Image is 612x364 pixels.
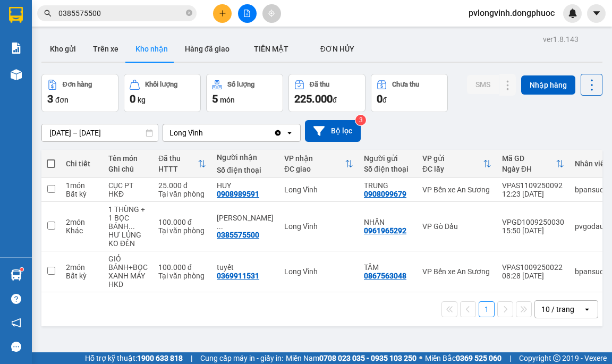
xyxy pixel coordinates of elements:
[422,267,491,276] div: VP Bến xe An Sương
[66,181,98,190] div: 1 món
[66,190,98,198] div: Bất kỳ
[153,150,211,178] th: Toggle SortBy
[186,10,192,16] span: close-circle
[502,154,556,163] div: Mã GD
[58,7,184,19] input: Tìm tên, số ĐT hoặc mã đơn
[238,4,257,23] button: file-add
[176,36,238,62] button: Hàng đã giao
[364,190,406,198] div: 0908099679
[497,150,569,178] th: Toggle SortBy
[108,205,148,231] div: 1 THÙNG + 1 BỌC BÁNH TRÁNG (QUA ĐÊM HƯ KO ĐỀN)
[9,7,23,23] img: logo-vxr
[41,74,118,112] button: Đơn hàng3đơn
[392,81,419,88] div: Chưa thu
[42,124,158,141] input: Select a date range.
[108,231,148,248] div: HƯ LỦNG KO ĐỀN
[422,154,483,163] div: VP gửi
[284,222,353,231] div: Long Vĩnh
[371,74,448,112] button: Chưa thu0đ
[11,342,21,352] span: message
[169,128,203,138] div: Long Vĩnh
[217,263,274,272] div: tuyết
[206,74,283,112] button: Số lượng5món
[284,267,353,276] div: Long Vĩnh
[217,231,259,239] div: 0385575500
[502,190,564,198] div: 12:23 [DATE]
[284,165,345,173] div: ĐC giao
[63,81,92,88] div: Đơn hàng
[422,165,483,173] div: ĐC lấy
[217,190,259,198] div: 0908989591
[279,150,359,178] th: Toggle SortBy
[41,36,84,62] button: Kho gửi
[108,280,148,289] div: HKD
[47,92,53,105] span: 3
[11,69,22,80] img: warehouse-icon
[158,181,206,190] div: 25.000 đ
[108,181,148,190] div: CỤC PT
[66,226,98,235] div: Khác
[294,92,333,105] span: 225.000
[541,304,574,315] div: 10 / trang
[124,74,201,112] button: Khối lượng0kg
[543,33,579,45] div: ver 1.8.143
[319,354,416,362] strong: 0708 023 035 - 0935 103 250
[502,263,564,272] div: VPAS1009250022
[285,129,294,137] svg: open
[220,96,235,104] span: món
[268,10,275,17] span: aim
[456,354,501,362] strong: 0369 525 060
[422,185,491,194] div: VP Bến xe An Sương
[85,352,183,364] span: Hỗ trợ kỹ thuật:
[553,354,560,362] span: copyright
[145,81,177,88] div: Khối lượng
[422,222,491,231] div: VP Gò Dầu
[587,4,606,23] button: caret-down
[212,92,218,105] span: 5
[129,222,135,231] span: ...
[217,222,223,231] span: ...
[419,356,422,360] span: ⚪️
[364,165,412,173] div: Số điện thoại
[158,154,198,163] div: Đã thu
[417,150,497,178] th: Toggle SortBy
[191,352,192,364] span: |
[130,92,135,105] span: 0
[284,154,345,163] div: VP nhận
[310,81,329,88] div: Đã thu
[425,352,501,364] span: Miền Bắc
[20,268,23,271] sup: 1
[137,354,183,362] strong: 1900 633 818
[467,75,499,94] button: SMS
[219,10,226,17] span: plus
[158,272,206,280] div: Tại văn phòng
[11,43,22,54] img: solution-icon
[186,9,192,19] span: close-circle
[108,154,148,163] div: Tên món
[108,190,148,198] div: HKĐ
[583,305,591,314] svg: open
[502,181,564,190] div: VPAS1109250092
[284,185,353,194] div: Long Vĩnh
[502,272,564,280] div: 08:28 [DATE]
[592,9,601,18] span: caret-down
[355,115,366,125] sup: 3
[502,165,556,173] div: Ngày ĐH
[138,96,146,104] span: kg
[66,272,98,280] div: Bất kỳ
[200,352,283,364] span: Cung cấp máy in - giấy in:
[288,74,365,112] button: Đã thu225.000đ
[243,10,251,17] span: file-add
[568,9,577,18] img: icon-new-feature
[108,255,148,280] div: GIỎ BÁNH+BỌC XANH MÁY
[158,218,206,226] div: 100.000 đ
[262,4,281,23] button: aim
[108,165,148,173] div: Ghi chú
[521,75,575,95] button: Nhập hàng
[11,269,22,281] img: warehouse-icon
[479,301,495,317] button: 1
[66,159,98,168] div: Chi tiết
[382,96,387,104] span: đ
[217,214,274,231] div: NGUYỄN DƯƠNG
[158,190,206,198] div: Tại văn phòng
